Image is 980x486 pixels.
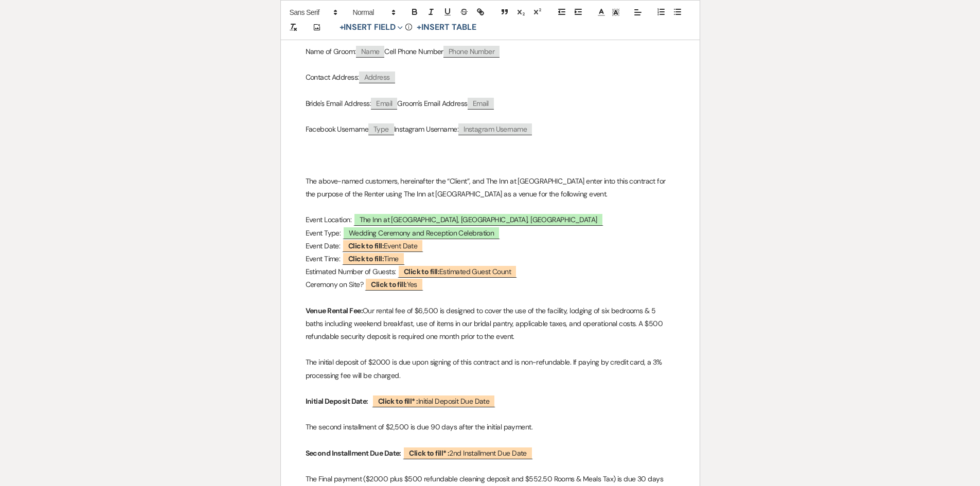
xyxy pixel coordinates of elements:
p: Our rental fee of $6,500 is designed to cover the use of the facility, lodging of six bedrooms & ... [306,304,675,344]
span: Address [359,71,395,83]
span: Event Date [342,239,424,252]
span: Text Background Color [609,6,623,19]
p: Ceremony on Site? [306,278,675,291]
p: Bride's Email Address: Groom's Email Address [306,97,675,110]
b: Click to fill* : [378,397,418,406]
span: Header Formats [348,6,399,19]
strong: Venue Rental Fee: [306,306,363,315]
p: Name of Groom: Cell Phone Number [306,45,675,58]
p: Event Location: [306,213,675,226]
b: Click to fill: [348,254,384,263]
button: +Insert Table [413,22,479,34]
span: Initial Deposit Due Date [372,394,496,407]
span: Email [371,98,397,110]
span: + [417,24,421,32]
strong: Initial Deposit Date: [306,397,368,406]
span: Instagram Username [458,123,532,135]
p: Event Date: [306,240,675,253]
b: Click to fill* : [409,448,449,458]
p: The above-named customers, hereinafter the “Client”, and The Inn at [GEOGRAPHIC_DATA] enter into ... [306,175,675,201]
span: Alignment [631,6,645,19]
p: The second installment of $2,500 is due 90 days after the initial payment. [306,421,675,434]
p: The initial deposit of $2000 is due upon signing of this contract and is non-refundable. If payin... [306,356,675,382]
b: Click to fill: [348,241,384,250]
b: Click to fill: [371,280,406,289]
span: Text Color [594,6,609,19]
span: Yes [365,278,423,291]
p: Facebook Username Instagram Username: [306,123,675,136]
p: Event Type: [306,227,675,240]
span: Email [468,98,494,110]
span: Time [342,252,405,265]
span: The Inn at [GEOGRAPHIC_DATA], [GEOGRAPHIC_DATA], [GEOGRAPHIC_DATA] [353,213,603,226]
span: + [340,24,344,32]
span: Wedding Ceremony and Reception Celebration [343,226,500,239]
p: Event Time: [306,253,675,265]
p: Estimated Number of Guests: [306,265,675,278]
button: Insert Field [336,22,407,34]
strong: Second Installment Due Date: [306,448,401,458]
span: Name [356,46,385,58]
span: Phone Number [443,46,500,58]
span: 2nd Installment Due Date [403,446,533,459]
span: Type [368,123,394,135]
span: Estimated Guest Count [398,265,517,278]
p: Contact Address: [306,71,675,84]
b: Click to fill: [404,267,439,276]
